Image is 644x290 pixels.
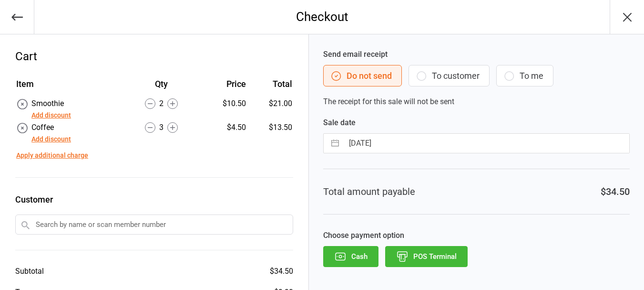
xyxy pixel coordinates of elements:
button: Do not send [323,65,402,86]
div: 3 [122,122,200,133]
div: $34.50 [601,184,630,199]
button: To customer [409,65,490,86]
button: POS Terminal [385,246,468,267]
div: $10.50 [201,98,246,109]
div: Total amount payable [323,184,415,199]
div: Cart [15,48,293,65]
label: Send email receipt [323,49,630,60]
button: Apply additional charge [16,150,88,161]
div: The receipt for this sale will not be sent [323,49,630,107]
div: Price [201,77,246,90]
div: $4.50 [201,122,246,133]
button: Add discount [31,134,71,144]
button: Cash [323,246,378,267]
span: Coffee [31,123,54,132]
span: Smoothie [31,99,64,108]
button: To me [496,65,553,86]
th: Qty [122,77,200,97]
td: $13.50 [250,122,292,145]
div: Subtotal [15,266,44,277]
td: $21.00 [250,98,292,121]
th: Total [250,77,292,97]
label: Customer [15,193,293,206]
th: Item [16,77,121,97]
div: $34.50 [270,266,293,277]
button: Add discount [31,110,71,120]
label: Sale date [323,117,630,129]
input: Search by name or scan member number [15,215,293,235]
label: Choose payment option [323,230,630,241]
div: 2 [122,98,200,109]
